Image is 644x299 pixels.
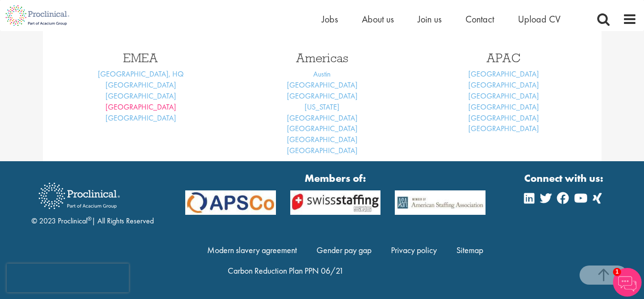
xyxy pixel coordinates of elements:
a: Gender pay gap [317,244,371,255]
div: © 2023 Proclinical | All Rights Reserved [32,176,154,227]
a: Join us [418,13,442,25]
a: Sitemap [456,244,483,255]
a: [GEOGRAPHIC_DATA] [106,113,176,123]
span: 1 [613,268,621,276]
img: Proclinical Recruitment [32,176,127,216]
a: [GEOGRAPHIC_DATA] [287,145,358,155]
a: [GEOGRAPHIC_DATA] [287,113,358,123]
a: [GEOGRAPHIC_DATA] [468,80,539,90]
a: Austin [313,69,331,79]
strong: Connect with us: [524,171,605,186]
a: [GEOGRAPHIC_DATA] [468,113,539,123]
a: [GEOGRAPHIC_DATA], HQ [98,69,184,79]
a: [US_STATE] [305,102,339,112]
a: Upload CV [518,13,560,25]
iframe: reCAPTCHA [7,264,129,292]
strong: Members of: [185,171,486,186]
a: [GEOGRAPHIC_DATA] [468,69,539,79]
a: [GEOGRAPHIC_DATA] [287,80,358,90]
a: [GEOGRAPHIC_DATA] [468,91,539,101]
h3: APAC [420,52,587,64]
h3: EMEA [57,52,224,64]
a: Jobs [322,13,338,25]
a: [GEOGRAPHIC_DATA] [287,123,358,133]
h3: Americas [239,52,406,64]
a: About us [362,13,394,25]
a: Carbon Reduction Plan PPN 06/21 [228,265,344,276]
img: APSCo [283,190,388,214]
a: [GEOGRAPHIC_DATA] [287,134,358,144]
a: [GEOGRAPHIC_DATA] [287,91,358,101]
a: Privacy policy [391,244,437,255]
a: [GEOGRAPHIC_DATA] [106,91,176,101]
img: APSCo [388,190,493,214]
a: Modern slavery agreement [207,244,297,255]
a: Contact [465,13,494,25]
a: [GEOGRAPHIC_DATA] [106,80,176,90]
a: [GEOGRAPHIC_DATA] [468,102,539,112]
a: [GEOGRAPHIC_DATA] [106,102,176,112]
sup: ® [87,215,92,222]
img: Chatbot [613,268,642,297]
img: APSCo [178,190,283,214]
a: [GEOGRAPHIC_DATA] [468,123,539,133]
